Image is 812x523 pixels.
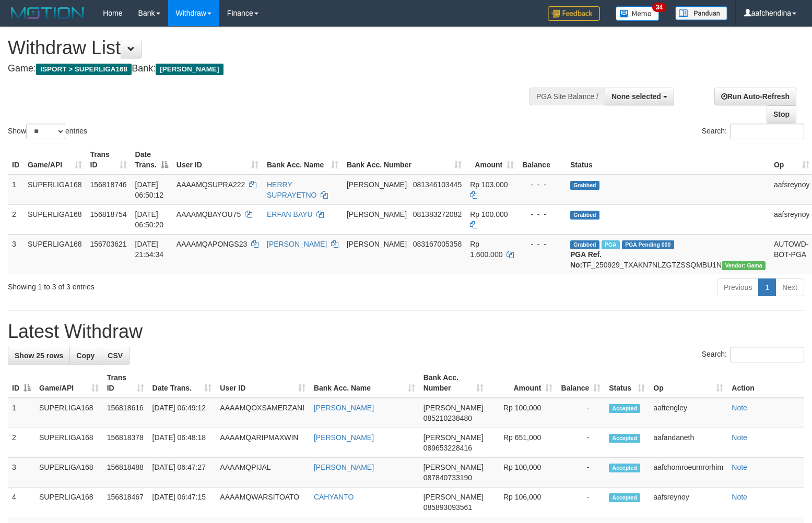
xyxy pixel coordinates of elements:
[649,428,727,458] td: aafandaneth
[103,428,148,458] td: 156818378
[529,88,605,105] div: PGA Site Balance /
[423,433,484,442] span: [PERSON_NAME]
[347,240,407,248] span: [PERSON_NAME]
[314,463,374,471] a: [PERSON_NAME]
[727,368,804,398] th: Action
[488,398,557,428] td: Rp 100,000
[702,124,804,139] label: Search:
[413,210,462,218] span: Copy 081383272082 to clipboard
[135,210,164,229] span: [DATE] 06:50:20
[8,321,804,342] h1: Latest Withdraw
[314,493,354,501] a: CAHYANTO
[148,488,216,517] td: [DATE] 06:47:15
[649,488,727,517] td: aafsreynoy
[732,463,747,471] a: Note
[267,240,327,248] a: [PERSON_NAME]
[732,433,747,442] a: Note
[267,180,316,199] a: HERRY SUPRAYETNO
[702,347,804,362] label: Search:
[76,351,95,360] span: Copy
[423,493,484,501] span: [PERSON_NAME]
[714,88,796,105] a: Run Auto-Refresh
[101,347,130,364] a: CSV
[8,488,35,517] td: 4
[609,493,640,502] span: Accepted
[488,368,557,398] th: Amount: activate to sort column ascending
[616,6,660,21] img: Button%20Memo.svg
[518,145,566,175] th: Balance
[522,209,562,220] div: - - -
[423,404,484,412] span: [PERSON_NAME]
[423,444,472,452] span: Copy 089653228416 to clipboard
[8,204,23,234] td: 2
[730,124,804,139] input: Search:
[570,250,602,269] b: PGA Ref. No:
[488,458,557,488] td: Rp 100,000
[649,368,727,398] th: Op: activate to sort column ascending
[216,398,310,428] td: AAAAMQOXSAMERZANI
[176,180,245,189] span: AAAAMQSUPRA222
[470,210,508,218] span: Rp 100.000
[570,211,599,220] span: Grabbed
[216,488,310,517] td: AAAAMQWARSITOATO
[23,175,86,205] td: SUPERLIGA168
[347,180,407,189] span: [PERSON_NAME]
[267,210,313,218] a: ERFAN BAYU
[314,404,374,412] a: [PERSON_NAME]
[566,145,770,175] th: Status
[148,428,216,458] td: [DATE] 06:48:18
[35,368,103,398] th: Game/API: activate to sort column ascending
[108,351,123,360] span: CSV
[557,488,605,517] td: -
[148,398,216,428] td: [DATE] 06:49:12
[557,458,605,488] td: -
[176,210,241,218] span: AAAAMQBAYOU75
[135,180,164,199] span: [DATE] 06:50:12
[732,493,747,501] a: Note
[652,3,666,12] span: 34
[557,398,605,428] td: -
[131,145,172,175] th: Date Trans.: activate to sort column descending
[35,458,103,488] td: SUPERLIGA168
[343,145,466,175] th: Bank Acc. Number: activate to sort column ascending
[605,88,674,105] button: None selected
[8,64,531,74] h4: Game: Bank:
[216,458,310,488] td: AAAAMQPIJAL
[622,240,674,249] span: PGA Pending
[649,458,727,488] td: aafchomroeurnrorhim
[23,204,86,234] td: SUPERLIGA168
[488,428,557,458] td: Rp 651,000
[732,404,747,412] a: Note
[557,428,605,458] td: -
[36,64,132,75] span: ISPORT > SUPERLIGA168
[423,473,472,482] span: Copy 087840733190 to clipboard
[522,179,562,190] div: - - -
[26,124,65,139] select: Showentries
[8,398,35,428] td: 1
[8,347,70,364] a: Show 25 rows
[717,278,759,296] a: Previous
[35,398,103,428] td: SUPERLIGA168
[675,6,727,20] img: panduan.png
[609,464,640,472] span: Accepted
[8,234,23,274] td: 3
[8,38,531,58] h1: Withdraw List
[156,64,223,75] span: [PERSON_NAME]
[609,434,640,443] span: Accepted
[148,368,216,398] th: Date Trans.: activate to sort column ascending
[86,145,131,175] th: Trans ID: activate to sort column ascending
[548,6,600,21] img: Feedback.jpg
[103,368,148,398] th: Trans ID: activate to sort column ascending
[90,180,127,189] span: 156818746
[310,368,419,398] th: Bank Acc. Name: activate to sort column ascending
[758,278,776,296] a: 1
[135,240,164,259] span: [DATE] 21:54:34
[470,180,508,189] span: Rp 103.000
[8,428,35,458] td: 2
[413,180,462,189] span: Copy 081346103445 to clipboard
[8,458,35,488] td: 3
[103,458,148,488] td: 156818488
[347,210,407,218] span: [PERSON_NAME]
[216,428,310,458] td: AAAAMQARIPMAXWIN
[8,145,23,175] th: ID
